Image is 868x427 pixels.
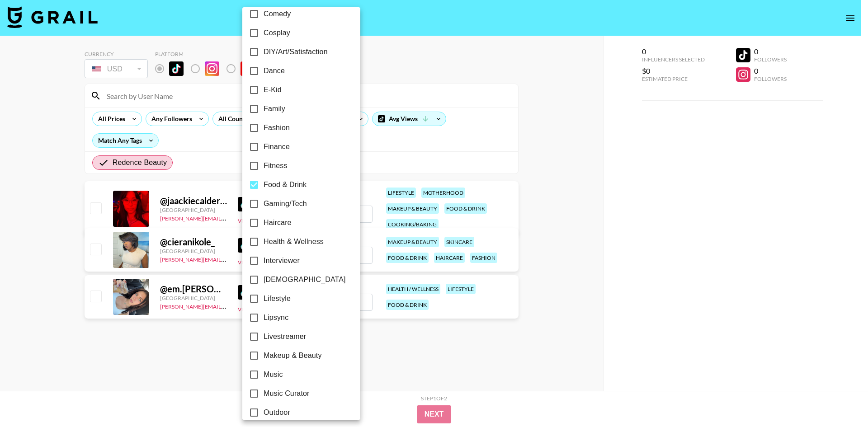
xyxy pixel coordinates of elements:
[264,350,322,361] span: Makeup & Beauty
[264,84,282,95] span: E-Kid
[264,312,288,323] span: Lipsync
[264,407,290,418] span: Outdoor
[264,198,307,209] span: Gaming/Tech
[264,255,300,266] span: Interviewer
[264,388,310,399] span: Music Curator
[264,179,307,190] span: Food & Drink
[264,236,324,247] span: Health & Wellness
[264,103,285,114] span: Family
[264,66,285,76] span: Dance
[264,274,346,285] span: [DEMOGRAPHIC_DATA]
[264,122,290,133] span: Fashion
[264,217,292,228] span: Haircare
[264,47,328,57] span: DIY/Art/Satisfaction
[264,293,291,304] span: Lifestyle
[264,160,288,171] span: Fitness
[823,382,857,416] iframe: Drift Widget Chat Controller
[264,369,283,380] span: Music
[264,141,290,152] span: Finance
[264,9,291,19] span: Comedy
[264,28,290,38] span: Cosplay
[264,331,306,342] span: Livestreamer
